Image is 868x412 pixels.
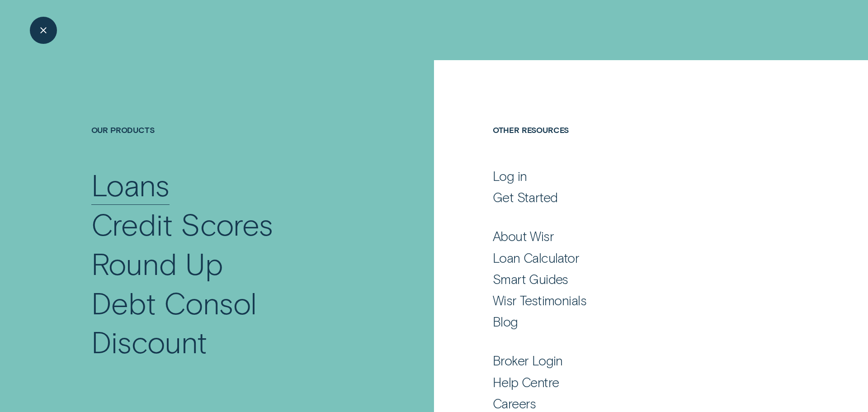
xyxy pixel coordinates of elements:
[493,168,776,184] a: Log in
[493,250,776,266] a: Loan Calculator
[91,125,371,166] h4: Our Products
[493,395,536,412] div: Careers
[493,271,776,287] a: Smart Guides
[493,352,563,369] div: Broker Login
[493,271,568,287] div: Smart Guides
[493,250,579,266] div: Loan Calculator
[91,244,223,283] div: Round Up
[493,228,554,244] div: About Wisr
[493,189,776,205] a: Get Started
[493,374,776,390] a: Help Centre
[493,374,559,390] div: Help Centre
[91,283,371,361] a: Debt Consol Discount
[493,125,776,166] h4: Other Resources
[493,189,558,205] div: Get Started
[493,395,776,412] a: Careers
[493,292,776,308] a: Wisr Testimonials
[91,204,274,244] div: Credit Scores
[493,313,776,330] a: Blog
[493,352,776,369] a: Broker Login
[91,244,371,283] a: Round Up
[91,204,371,244] a: Credit Scores
[91,165,371,204] a: Loans
[30,17,57,44] button: Close Menu
[493,168,527,184] div: Log in
[493,313,518,330] div: Blog
[493,292,586,308] div: Wisr Testimonials
[493,228,776,244] a: About Wisr
[91,165,170,204] div: Loans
